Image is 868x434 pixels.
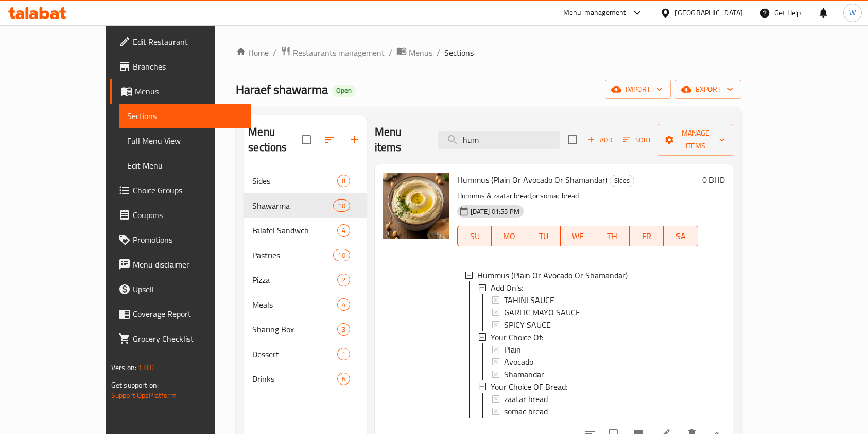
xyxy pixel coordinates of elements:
[338,325,350,335] span: 3
[334,251,349,260] span: 10
[491,331,543,343] span: Your Choice Of:
[111,389,177,402] a: Support.OpsPlatform
[630,226,664,246] button: FR
[492,226,526,246] button: MO
[504,356,533,368] span: Avocado
[613,83,663,96] span: import
[244,268,366,292] div: Pizza2
[504,306,580,319] span: GARLIC MAYO SAUCE
[664,226,698,246] button: SA
[317,127,342,152] span: Sort sections
[668,229,694,244] span: SA
[133,283,243,295] span: Upsell
[595,226,630,246] button: TH
[133,209,243,221] span: Coupons
[252,175,337,187] span: Sides
[504,343,521,356] span: Plain
[599,229,626,244] span: TH
[338,300,350,310] span: 4
[119,104,251,128] a: Sections
[562,129,583,151] span: Select section
[338,176,350,186] span: 8
[273,46,276,59] li: /
[110,277,251,302] a: Upsell
[111,361,136,374] span: Version:
[110,227,251,252] a: Promotions
[244,218,366,243] div: Falafel Sandwch4
[383,173,449,239] img: Hummus (Plain Or Avocado Or Shamandar)
[248,124,301,155] h2: Menu sections
[338,374,350,384] span: 6
[675,80,741,99] button: export
[111,378,159,392] span: Get support on:
[337,348,350,360] div: items
[119,128,251,153] a: Full Menu View
[252,348,337,360] span: Dessert
[565,229,591,244] span: WE
[610,175,634,187] span: Sides
[666,127,725,153] span: Manage items
[504,405,548,418] span: somac bread
[438,131,560,149] input: search
[496,229,522,244] span: MO
[281,46,385,59] a: Restaurants management
[133,60,243,73] span: Branches
[504,294,554,306] span: TAHINI SAUCE
[110,326,251,351] a: Grocery Checklist
[702,173,725,187] h6: 0 BHD
[561,226,595,246] button: WE
[477,269,628,281] span: Hummus (Plain Or Avocado Or Shamandar)
[375,124,426,155] h2: Menu items
[127,159,243,172] span: Edit Menu
[110,203,251,227] a: Coupons
[110,79,251,104] a: Menus
[110,252,251,277] a: Menu disclaimer
[337,298,350,311] div: items
[252,249,333,261] span: Pastries
[244,164,366,395] nav: Menu sections
[338,275,350,285] span: 2
[133,233,243,246] span: Promotions
[110,178,251,203] a: Choice Groups
[583,132,616,148] span: Add item
[610,175,634,187] div: Sides
[462,229,488,244] span: SU
[133,332,243,345] span: Grocery Checklist
[252,274,337,286] span: Pizza
[252,373,337,385] span: Drinks
[437,46,440,59] li: /
[683,83,733,96] span: export
[333,249,350,261] div: items
[252,323,337,336] span: Sharing Box
[583,132,616,148] button: Add
[252,199,333,212] span: Shawarma
[252,224,337,237] span: Falafel Sandwch
[675,7,743,19] div: [GEOGRAPHIC_DATA]
[110,302,251,326] a: Coverage Report
[526,226,561,246] button: TU
[658,124,733,156] button: Manage items
[504,319,551,331] span: SPICY SAUCE
[849,7,856,19] span: W
[127,135,243,147] span: Full Menu View
[244,292,366,317] div: Meals4
[133,258,243,271] span: Menu disclaimer
[133,184,243,196] span: Choice Groups
[252,298,337,311] span: Meals
[236,46,741,59] nav: breadcrumb
[332,86,356,95] span: Open
[236,78,328,101] span: Haraef shawarma
[616,132,658,148] span: Sort items
[457,172,607,188] span: Hummus (Plain Or Avocado Or Shamandar)
[504,393,548,405] span: zaatar bread
[244,193,366,218] div: Shawarma10
[110,54,251,79] a: Branches
[504,368,544,380] span: Shamandar
[337,373,350,385] div: items
[466,207,524,216] span: [DATE] 01:55 PM
[457,190,698,203] p: Hummus & zaatar bread,or somac bread
[133,36,243,48] span: Edit Restaurant
[244,317,366,342] div: Sharing Box3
